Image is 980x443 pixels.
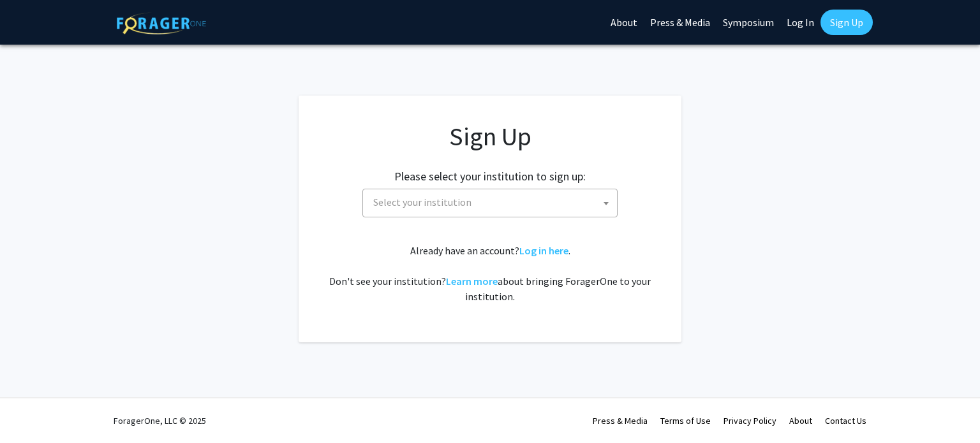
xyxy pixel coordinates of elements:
div: ForagerOne, LLC © 2025 [114,398,206,443]
h1: Sign Up [324,121,656,152]
a: Press & Media [593,415,648,426]
a: Privacy Policy [724,415,776,426]
div: Already have an account? . Don't see your institution? about bringing ForagerOne to your institut... [324,243,656,304]
a: Learn more about bringing ForagerOne to your institution [446,275,498,287]
a: Log in here [519,244,568,257]
a: Terms of Use [660,415,711,426]
a: Sign Up [820,10,873,35]
span: Select your institution [362,189,618,217]
img: ForagerOne Logo [117,12,206,34]
a: Contact Us [825,415,866,426]
a: About [789,415,812,426]
span: Select your institution [368,189,617,215]
h2: Please select your institution to sign up: [394,170,586,184]
span: Select your institution [373,196,471,208]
